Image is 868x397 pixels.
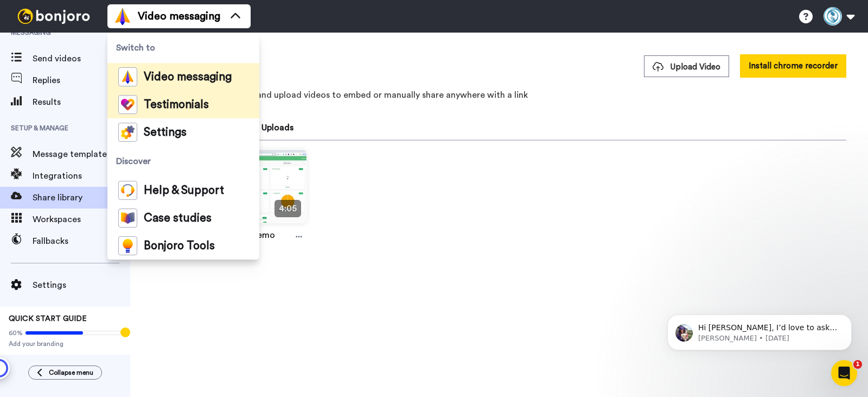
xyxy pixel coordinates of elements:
a: Bonjoro Tools [107,232,259,260]
button: Upload Video [644,55,729,77]
button: Uploads [251,116,304,140]
img: case-study-colored.svg [118,209,137,228]
span: 1 [853,360,862,369]
span: Share library [33,191,130,204]
span: Settings [144,127,187,138]
span: Results [33,96,130,109]
span: Help & Support [144,185,224,196]
a: Help & Support [107,177,259,204]
span: Collapse menu [49,368,93,377]
span: Integrations [33,169,110,182]
img: settings-colored.svg [118,123,137,142]
button: Install chrome recorder [740,54,846,78]
span: Add your branding [9,339,122,348]
span: Workspaces [33,213,130,226]
img: help-and-support-colored.svg [118,181,137,200]
span: 4:05 [275,200,301,217]
p: Create screen recordings and upload videos to embed or manually share anywhere with a link [152,89,846,102]
img: vm-color.svg [118,67,137,86]
img: tm-color.svg [118,95,137,114]
button: Collapse menu [28,366,102,380]
iframe: Intercom live chat [831,360,857,386]
span: Discover [107,146,259,177]
div: Tooltip anchor [120,327,130,337]
span: Settings [33,279,130,292]
img: bj-tools-colored.svg [118,236,137,255]
img: bj-logo-header-white.svg [13,9,94,24]
span: Video messaging [144,72,232,83]
span: Upload Video [653,61,720,73]
span: Case studies [144,213,212,224]
span: Send videos [33,52,110,65]
a: Video messaging [107,63,259,91]
span: 60% [9,329,23,337]
span: Fallbacks [33,235,130,248]
span: Message template [33,148,130,161]
span: QUICK START GUIDE [9,315,87,323]
img: vm-color.svg [114,8,131,25]
a: Settings [107,118,259,146]
span: Bonjoro Tools [144,241,215,251]
a: Case studies [107,204,259,232]
span: Replies [33,74,130,87]
span: Switch to [107,33,259,63]
span: Video messaging [138,9,220,24]
iframe: Intercom notifications message [651,292,868,368]
span: Testimonials [144,99,209,110]
a: Testimonials [107,91,259,118]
